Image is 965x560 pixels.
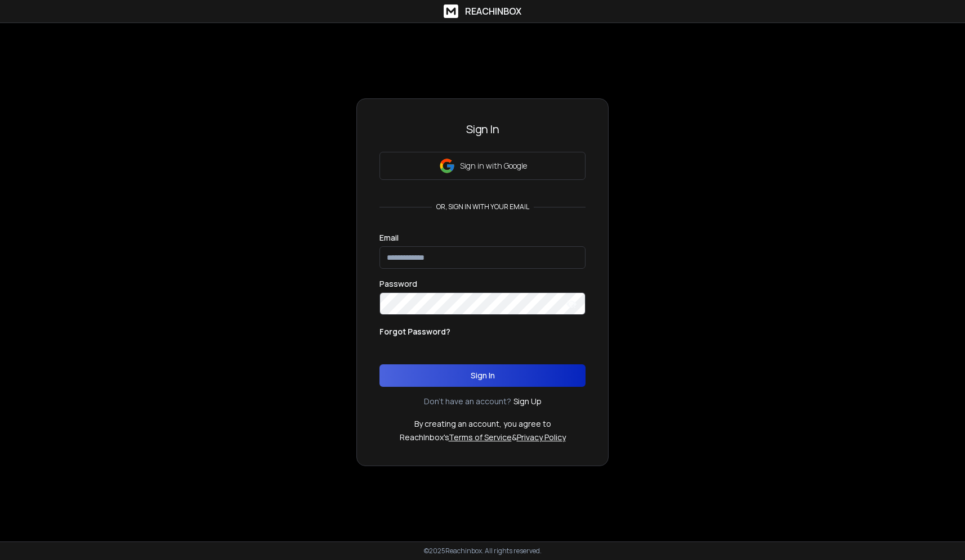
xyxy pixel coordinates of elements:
[379,121,586,137] h3: Sign In
[432,202,534,211] p: or, sign in with your email
[449,432,512,442] a: Terms of Service
[379,364,586,387] button: Sign In
[424,547,542,556] p: © 2025 Reachinbox. All rights reserved.
[517,432,566,442] a: Privacy Policy
[424,396,511,407] p: Don't have an account?
[379,152,586,180] button: Sign in with Google
[465,4,521,18] h1: ReachInbox
[379,234,399,242] label: Email
[400,432,566,443] p: ReachInbox's &
[414,418,551,430] p: By creating an account, you agree to
[379,280,417,288] label: Password
[379,326,450,337] p: Forgot Password?
[444,4,521,18] a: ReachInbox
[460,160,527,171] p: Sign in with Google
[513,396,542,407] a: Sign Up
